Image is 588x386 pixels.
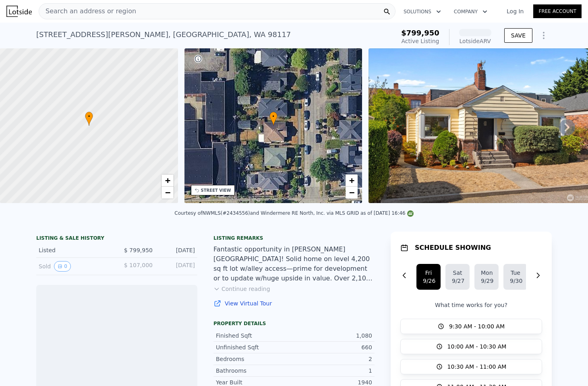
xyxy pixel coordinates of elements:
div: [DATE] [159,261,195,272]
div: Mon [481,269,492,277]
a: Zoom in [346,174,358,187]
button: Tue9/30 [503,264,528,290]
div: LISTING & SALE HISTORY [36,235,197,243]
span: • [85,113,93,120]
span: • [269,113,277,120]
img: NWMLS Logo [407,210,414,217]
span: $799,950 [401,29,439,37]
span: − [165,187,170,197]
div: 9/30 [510,277,521,285]
div: Listing remarks [213,235,375,241]
span: + [165,175,170,185]
button: 9:30 AM - 10:00 AM [400,319,542,334]
a: View Virtual Tour [213,299,375,307]
div: Tue [510,269,521,277]
p: What time works for you? [400,301,542,309]
div: Bedrooms [216,355,294,363]
span: 10:00 AM - 10:30 AM [447,342,507,351]
div: 660 [294,343,372,351]
button: View historical data [54,261,71,272]
button: 10:00 AM - 10:30 AM [400,339,542,354]
a: Zoom in [161,174,174,187]
div: Listed [39,246,110,254]
button: SAVE [504,28,532,43]
div: 2 [294,355,372,363]
h1: SCHEDULE SHOWING [415,243,491,253]
button: Fri9/26 [416,264,441,290]
a: Zoom out [346,187,358,199]
div: Sold [39,261,110,272]
span: − [349,187,354,197]
div: 1 [294,367,372,375]
div: 9/29 [481,277,492,285]
div: STREET VIEW [201,187,231,193]
button: Show Options [536,27,552,44]
div: Finished Sqft [216,332,294,340]
div: Lotside ARV [459,37,491,45]
button: 10:30 AM - 11:00 AM [400,359,542,374]
div: Sat [452,269,463,277]
div: • [85,112,93,126]
div: [STREET_ADDRESS][PERSON_NAME] , [GEOGRAPHIC_DATA] , WA 98117 [36,29,291,40]
div: Unfinished Sqft [216,343,294,351]
div: Fantastic opportunity in [PERSON_NAME][GEOGRAPHIC_DATA]! Solid home on level 4,200 sq ft lot w/al... [213,245,375,283]
span: + [349,175,354,185]
div: • [269,112,277,126]
button: Mon9/29 [474,264,499,290]
span: Active Listing [402,38,439,44]
img: Lotside [6,6,32,17]
div: Property details [213,320,375,327]
span: $ 107,000 [124,262,153,268]
button: Solutions [397,4,447,19]
button: Sat9/27 [445,264,470,290]
div: Courtesy of NWMLS (#2434556) and Windermere RE North, Inc. via MLS GRID as of [DATE] 16:46 [174,210,413,216]
div: Bathrooms [216,367,294,375]
div: 9/26 [423,277,434,285]
span: 10:30 AM - 11:00 AM [447,363,507,371]
div: [DATE] [159,246,195,254]
span: $ 799,950 [124,247,153,253]
a: Log In [497,7,533,15]
button: Company [447,4,494,19]
div: 1,080 [294,332,372,340]
div: 9/27 [452,277,463,285]
div: Fri [423,269,434,277]
span: Search an address or region [39,6,136,16]
button: Continue reading [213,285,270,293]
a: Free Account [533,4,582,18]
a: Zoom out [161,187,174,199]
span: 9:30 AM - 10:00 AM [449,322,505,330]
